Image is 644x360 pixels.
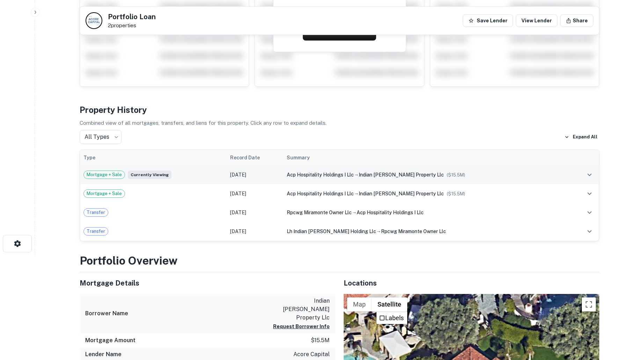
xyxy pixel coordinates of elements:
h6: Borrower Name [85,309,128,318]
button: expand row [584,207,595,218]
h6: Mortgage Amount [85,336,136,345]
span: acp hospitality holdings i llc [357,210,424,215]
td: [DATE] [227,165,283,184]
p: $15.5m [311,336,330,345]
iframe: Chat Widget [609,304,644,338]
h5: Mortgage Details [80,278,335,288]
span: indian [PERSON_NAME] property llc [359,191,444,196]
span: Transfer [84,228,108,235]
button: Show street map [347,297,372,311]
span: rpcwg miramonte owner llc [381,229,446,234]
div: → [287,228,566,235]
div: All Types [80,130,122,144]
button: Toggle fullscreen view [582,297,596,311]
li: Labels [377,312,407,323]
span: Transfer [84,209,108,216]
button: Save Lender [463,14,513,27]
span: ($ 15.5M ) [447,191,465,196]
ul: Show satellite imagery [376,311,407,324]
p: indian [PERSON_NAME] property llc [267,297,330,322]
td: [DATE] [227,184,283,203]
td: [DATE] [227,222,283,241]
h4: Property History [80,103,599,116]
p: 2 properties [108,22,156,29]
div: → [287,190,566,197]
h6: Lender Name [85,350,122,359]
a: View Lender [516,14,557,27]
button: Expand All [563,132,599,142]
span: indian [PERSON_NAME] property llc [359,172,444,178]
h3: Portfolio Overview [80,252,599,269]
span: Mortgage + Sale [84,190,125,197]
th: Record Date [227,150,283,165]
button: expand row [584,169,595,181]
h4: Request to get contact info [285,6,395,18]
span: Currently viewing [128,171,171,179]
span: rpcwg miramonte owner llc [287,210,352,215]
span: lh indian [PERSON_NAME] holding llc [287,229,376,234]
p: Combined view of all mortgages, transfers, and liens for this property. Click any row to expand d... [80,119,599,127]
button: Show satellite imagery [372,297,407,311]
span: Mortgage + Sale [84,171,125,178]
th: Summary [283,150,570,165]
span: acp hospitality holdings i llc [287,172,354,178]
span: acp hospitality holdings i llc [287,191,354,196]
button: Request Borrower Info [273,322,330,331]
button: expand row [584,188,595,200]
h5: Portfolio Loan [108,13,156,20]
button: Share [560,14,593,27]
th: Type [80,150,227,165]
span: ($ 15.5M ) [447,172,465,178]
div: → [287,209,566,216]
h5: Locations [344,278,599,288]
div: → [287,171,566,179]
button: expand row [584,225,595,237]
label: Labels [385,314,404,322]
p: acore capital [293,350,330,359]
td: [DATE] [227,203,283,222]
